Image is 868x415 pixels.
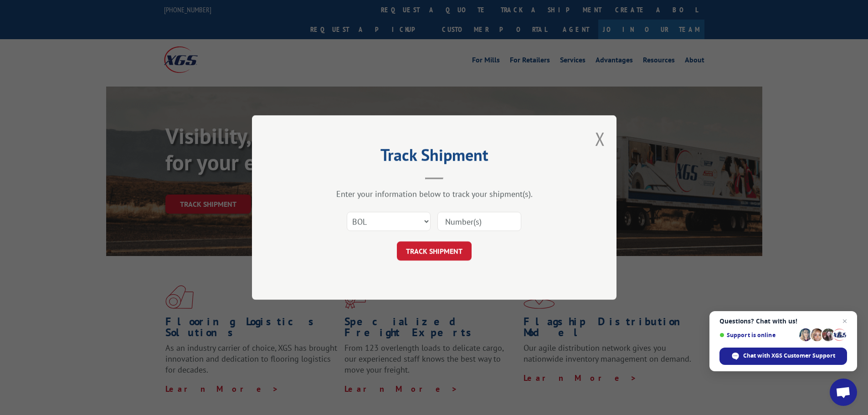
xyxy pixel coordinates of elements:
div: Enter your information below to track your shipment(s). [298,189,571,199]
span: Questions? Chat with us! [719,318,847,325]
span: Support is online [719,332,796,338]
span: Chat with XGS Customer Support [719,348,847,365]
input: Number(s) [437,212,521,231]
a: Open chat [830,379,857,406]
button: TRACK SHIPMENT [397,241,472,261]
h2: Track Shipment [298,149,571,166]
span: Chat with XGS Customer Support [743,352,835,360]
button: Close modal [595,127,605,151]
